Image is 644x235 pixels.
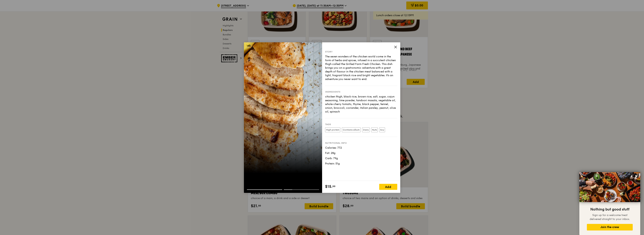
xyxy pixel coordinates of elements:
[587,224,633,230] button: Join the crew
[325,90,397,93] div: Ingredients
[379,184,397,190] div: Add
[633,173,639,179] button: Close
[325,55,397,81] div: The seven wonders of the chicken world come in the form of herbs and spices, infused in a succule...
[325,146,397,150] div: Calories: 772
[590,207,629,212] span: Nothing but good stuff
[325,123,397,126] div: Tags
[325,157,397,160] div: Carb: 79g
[379,127,385,132] label: Soy
[325,184,332,189] span: $15.
[325,141,397,144] div: Nutritional info
[371,127,378,132] label: Nuts
[325,50,397,53] div: Story
[342,127,361,132] label: Contains allium
[325,162,397,166] div: Protein: 51g
[332,185,335,188] span: 00
[590,214,630,221] span: Sign up for a welcome treat delivered straight to your inbox.
[579,172,640,202] img: DSC07876-Edit02-Large.jpeg
[325,95,397,114] div: chicken thigh, black rice, brown rice, salt, sugar, cajun seasoning, lime powder, tandoori masala...
[362,127,370,132] label: Dairy
[325,151,397,155] div: Fat: 28g
[325,127,340,132] label: High protein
